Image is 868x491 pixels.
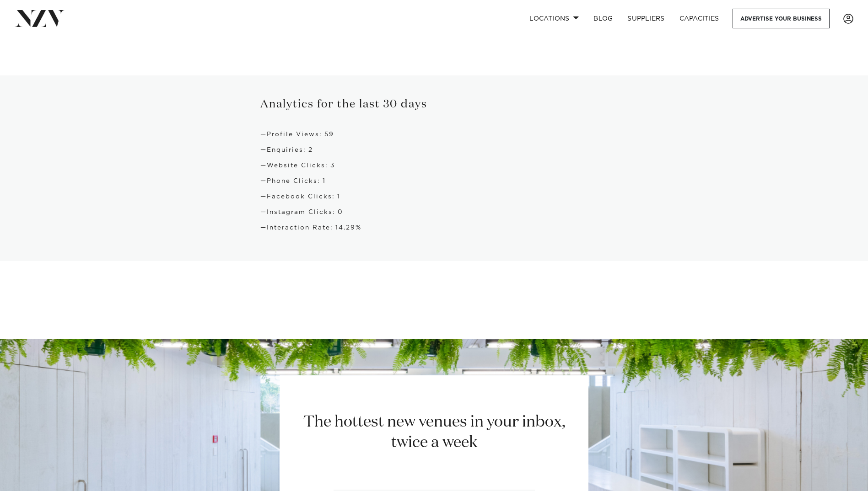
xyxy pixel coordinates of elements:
h4: Website Clicks: 3 [260,161,607,170]
h4: Profile Views: 59 [260,130,607,139]
a: Advertise your business [733,9,830,28]
a: SUPPLIERS [620,9,672,28]
h4: Interaction Rate: 14.29% [260,224,607,232]
a: BLOG [586,9,620,28]
h3: Analytics for the last 30 days [260,97,607,112]
h2: The hottest new venues in your inbox, twice a week [292,412,576,453]
img: nzv-logo.png [15,10,65,27]
h4: Instagram Clicks: 0 [260,208,607,216]
h4: Phone Clicks: 1 [260,177,607,185]
a: Capacities [672,9,727,28]
a: Locations [522,9,586,28]
h4: Facebook Clicks: 1 [260,192,607,201]
h4: Enquiries: 2 [260,146,607,154]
